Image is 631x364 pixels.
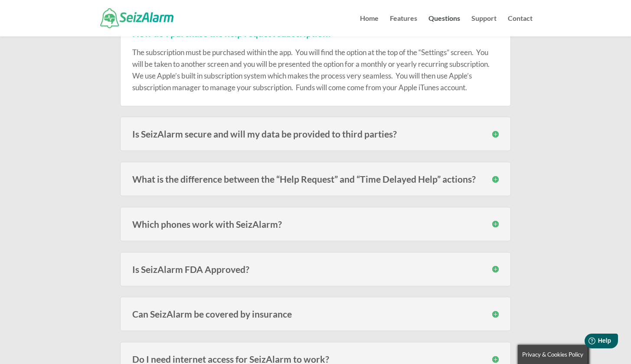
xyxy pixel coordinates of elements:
[360,15,379,36] a: Home
[522,351,583,358] span: Privacy & Cookies Policy
[428,15,460,36] a: Questions
[390,15,417,36] a: Features
[508,15,533,36] a: Contact
[132,354,499,364] h3: Do I need internet access for SeizAlarm to work?
[132,129,499,138] h3: Is SeizAlarm secure and will my data be provided to third parties?
[554,330,621,354] iframe: Help widget launcher
[132,265,499,274] h3: Is SeizAlarm FDA Approved?
[100,8,173,28] img: SeizAlarm
[132,220,499,229] h3: Which phones work with SeizAlarm?
[132,309,499,318] h3: Can SeizAlarm be covered by insurance
[132,174,499,184] h3: What is the difference between the “Help Request” and “Time Delayed Help” actions?
[132,46,499,94] p: The subscription must be purchased within the app. You will find the option at the top of the “Se...
[471,15,497,36] a: Support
